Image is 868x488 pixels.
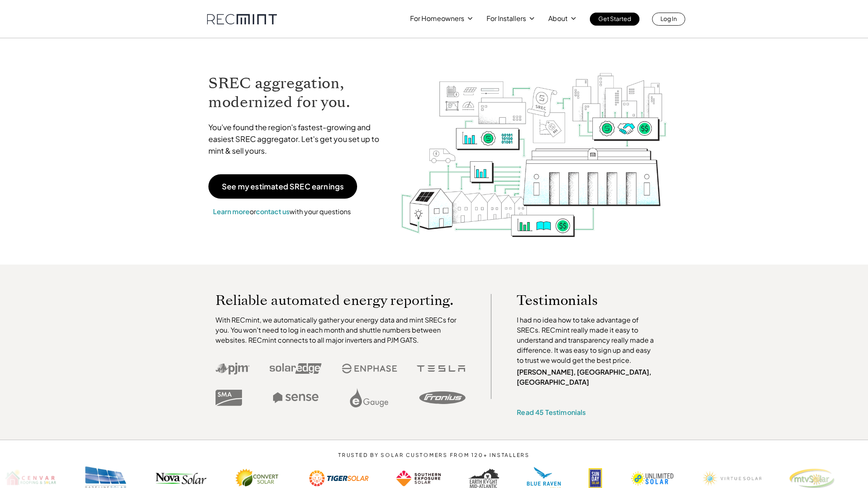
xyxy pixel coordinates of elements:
[517,367,658,387] p: [PERSON_NAME], [GEOGRAPHIC_DATA], [GEOGRAPHIC_DATA]
[208,174,357,199] a: See my estimated SREC earnings
[517,315,658,365] p: I had no idea how to take advantage of SRECs. RECmint really made it easy to understand and trans...
[256,207,289,216] a: contact us
[222,183,344,190] p: See my estimated SREC earnings
[313,452,555,458] p: TRUSTED BY SOLAR CUSTOMERS FROM 120+ INSTALLERS
[208,206,355,217] p: or with your questions
[487,13,526,24] p: For Installers
[213,207,250,216] a: Learn more
[548,13,568,24] p: About
[216,294,466,307] p: Reliable automated energy reporting.
[216,315,466,345] p: With RECmint, we automatically gather your energy data and mint SRECs for you. You won't need to ...
[517,408,586,417] a: Read 45 Testimonials
[590,13,639,26] a: Get Started
[208,74,387,112] h1: SREC aggregation, modernized for you.
[652,13,685,26] a: Log In
[410,13,464,24] p: For Homeowners
[208,121,387,157] p: You've found the region's fastest-growing and easiest SREC aggregator. Let's get you set up to mi...
[660,13,677,24] p: Log In
[598,13,631,24] p: Get Started
[400,51,668,239] img: RECmint value cycle
[517,294,642,307] p: Testimonials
